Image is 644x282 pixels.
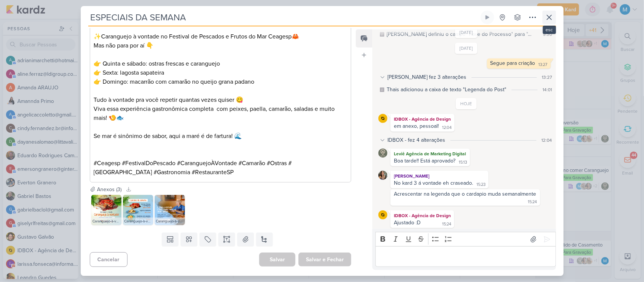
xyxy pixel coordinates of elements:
[88,11,479,24] input: Kard Sem Título
[375,232,556,247] div: Editor toolbar
[392,115,453,123] div: IDBOX - Agência de Design
[539,62,548,68] div: 13:27
[91,218,121,225] div: Caranguejo-à-vontade_01.jpg
[97,185,122,193] div: Anexos (3)
[394,219,421,226] div: Ajustado :D
[528,199,537,205] div: 15:24
[387,136,445,144] div: IDBOX - fez 4 alterações
[387,86,506,93] div: Thais adicionou a caixa de texto "Legenda do Post"
[94,41,347,50] p: Mas não para por aí 👇
[90,26,352,182] div: Editor editing area: main
[387,73,466,81] div: [PERSON_NAME] fez 3 alterações
[378,171,387,180] img: Marcella Legnaioli
[94,132,347,141] p: Se mar é sinônimo de sabor, aqui a maré é de fartura! 🌊
[155,218,185,225] div: Caranguejo-à-vontade_03.jpg
[484,14,490,20] div: Ligar relógio
[380,87,384,92] div: Este log é visível à todos no kard
[94,95,347,123] p: Tudo à vontade pra você repetir quantas vezes quiser 😋 Viva essa experiência gastronômica complet...
[378,114,387,123] img: IDBOX - Agência de Design
[394,123,439,129] div: em anexo, pessoal!
[94,50,347,86] p: 👉 Quinta e sábado: ostras frescas e caranguejo 👉 Sexta: lagosta sapateira 👉 Domingo: macarrão com...
[90,252,128,267] button: Cancelar
[392,212,453,219] div: IDBOX - Agência de Design
[378,210,387,219] img: IDBOX - Agência de Design
[394,158,455,164] div: Boa tarde!! Está aprovado?
[442,125,452,131] div: 12:04
[91,195,121,225] img: KPCl9QpN0xiotKA9FVDRupZeFh4WqqBxEORUypRc.jpg
[380,32,384,37] div: Este log é visível à todos no kard
[394,180,473,186] div: No kard 3 á vontade eh craseado.
[542,74,552,81] div: 13:27
[394,191,536,197] div: Acrescentar na legenda que o cardapio muda semanalmente
[543,26,556,34] div: esc
[392,150,469,158] div: Leviê Agência de Marketing Digital
[392,172,487,180] div: [PERSON_NAME]
[155,195,185,225] img: tEgWhcarrnBbHjnBf6T6jkqsac6lTKSgB3kCbuBz.jpg
[387,30,532,38] div: MARIANA definiu o campo "Fase do Processo" para "Aguardando cliente"
[543,86,552,93] div: 14:01
[490,60,535,66] div: Segue para criação
[543,31,552,38] div: 9:30
[94,32,347,41] p: ✨Caranguejo à vontade no Festival de Pescados e Frutos do Mar Ceagesp🦀
[375,246,556,267] div: Editor editing area: main
[476,182,486,188] div: 15:23
[442,221,451,227] div: 15:24
[459,159,467,166] div: 15:13
[542,137,552,144] div: 12:04
[94,159,347,177] p: #Ceagesp #FestivalDoPescado #CaranguejoÀVontade #Camarão #Ostras #[GEOGRAPHIC_DATA] #Gastronomia ...
[123,218,153,225] div: Caranguejo-à-vontade_02.jpg
[123,195,153,225] img: lMeEvqmvGai5mq5j1tQddXgRQGvGJztAvSa8Ch7w.jpg
[378,149,387,158] img: Leviê Agência de Marketing Digital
